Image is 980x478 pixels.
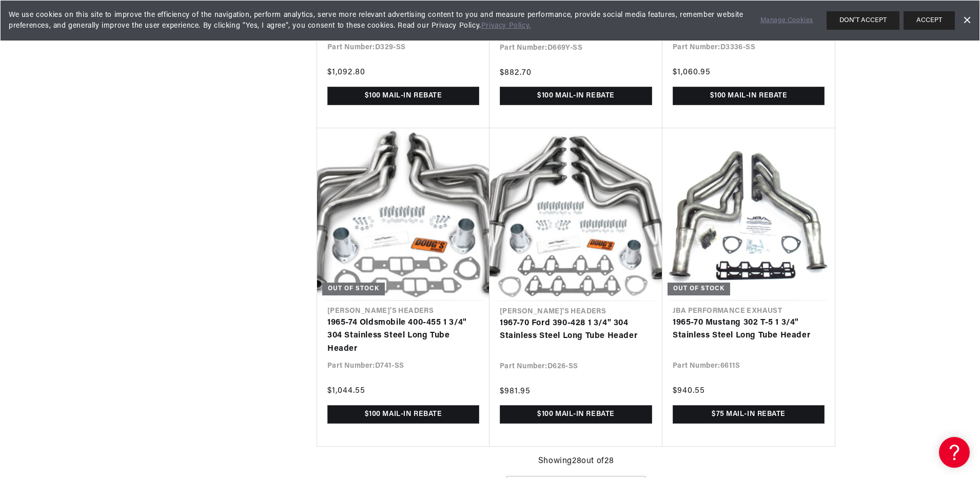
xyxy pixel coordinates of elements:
a: Dismiss Banner [959,13,974,28]
a: 1965-70 Mustang 302 T-5 1 3/4" Stainless Steel Long Tube Header [673,316,825,343]
a: 1967-70 Ford 390-428 1 3/4" 304 Stainless Steel Long Tube Header [500,317,652,343]
span: We use cookies on this site to improve the efficiency of the navigation, perform analytics, serve... [9,10,746,31]
a: 1965-74 Oldsmobile 400-455 1 3/4" 304 Stainless Steel Long Tube Header [327,316,479,356]
button: ACCEPT [904,11,955,30]
a: Manage Cookies [760,15,813,26]
a: Privacy Policy. [481,22,531,30]
span: Showing 28 out of 28 [538,455,614,468]
button: DON'T ACCEPT [827,11,899,30]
